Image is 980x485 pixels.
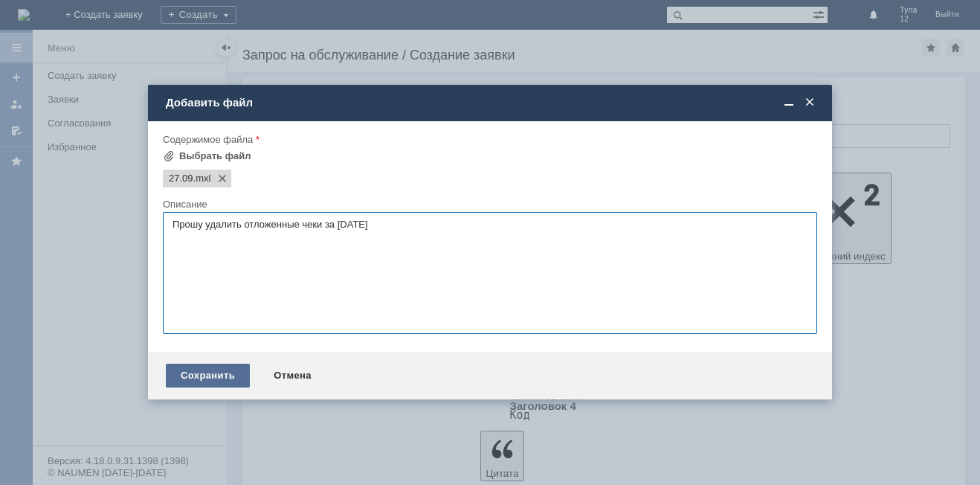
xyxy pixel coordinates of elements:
div: Добавить файл [166,96,817,109]
span: Закрыть [802,96,817,109]
div: Описание [163,199,814,209]
span: Свернуть (Ctrl + M) [781,96,796,109]
div: Содержимое файла [163,135,814,144]
span: 27.09.mxl [169,173,193,184]
span: 27.09.mxl [193,173,211,184]
div: Выбрать файл [179,150,251,162]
